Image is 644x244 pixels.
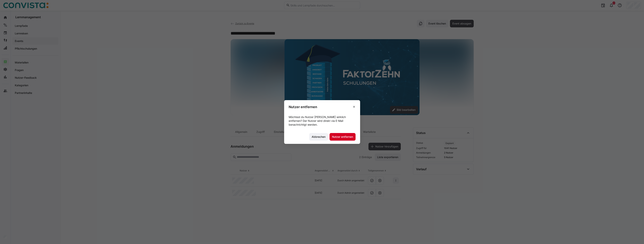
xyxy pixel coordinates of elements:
p: Möchtest du Nutzer [PERSON_NAME] wirklich entfernen? Der Nutzer wird direkt via E-Mail benachrich... [289,115,356,127]
button: Nutzer entfernen [330,133,356,141]
h3: Nutzer entfernen [289,105,317,109]
span: Nutzer entfernen [331,135,354,139]
button: Abbrechen [309,133,328,141]
span: Abbrechen [311,135,326,139]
